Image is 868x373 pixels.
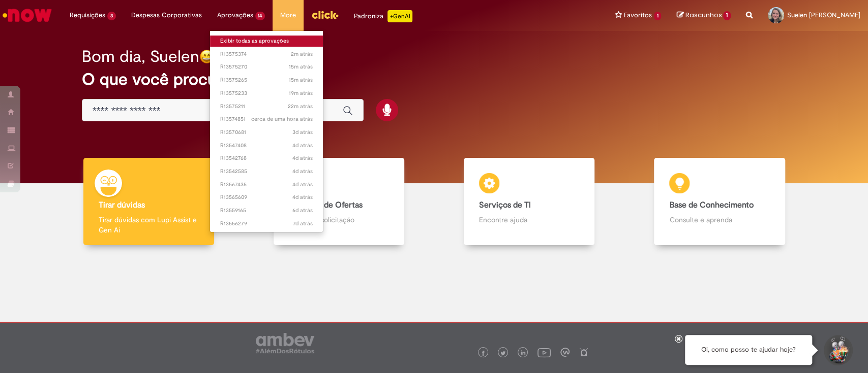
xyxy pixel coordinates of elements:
span: R13575265 [220,76,313,84]
span: R13575270 [220,63,313,71]
span: Requisições [70,10,105,20]
img: logo_footer_workplace.png [560,348,570,357]
span: 3 [107,12,116,20]
time: 29/09/2025 08:08:20 [251,115,313,123]
b: Catálogo de Ofertas [289,200,363,210]
a: Aberto R13574851 : [210,114,323,125]
span: R13575374 [220,50,313,58]
img: logo_footer_facebook.png [481,351,486,356]
span: 1 [723,11,731,20]
a: Serviços de TI Encontre ajuda [434,158,624,246]
a: Catálogo de Ofertas Abra uma solicitação [244,158,434,246]
img: logo_footer_youtube.png [537,346,551,359]
a: Aberto R13567435 : [210,179,323,190]
span: 4d atrás [292,167,313,175]
h2: O que você procura hoje? [82,71,786,88]
time: 29/09/2025 09:23:15 [289,76,313,84]
span: Despesas Corporativas [131,10,202,20]
span: 22m atrás [288,103,313,110]
time: 23/09/2025 13:59:03 [292,207,313,214]
span: 3d atrás [292,128,313,136]
a: Aberto R13575233 : [210,88,323,99]
a: Aberto R13575374 : [210,49,323,60]
a: Aberto R13559165 : [210,205,323,216]
img: ServiceNow [1,5,53,25]
time: 29/09/2025 09:18:44 [289,89,313,97]
span: 1 [654,12,662,20]
span: 2m atrás [291,50,313,58]
a: Aberto R13556279 : [210,218,323,229]
ul: Aprovações [209,30,324,232]
p: +GenAi [387,10,412,22]
span: R13575211 [220,103,313,111]
span: More [280,10,296,20]
a: Tirar dúvidas Tirar dúvidas com Lupi Assist e Gen Ai [53,158,244,246]
span: Favoritos [624,10,652,20]
img: logo_footer_linkedin.png [521,350,526,356]
span: cerca de uma hora atrás [251,115,313,123]
time: 26/09/2025 13:51:36 [292,128,313,136]
b: Base de Conhecimento [669,200,753,210]
span: R13559165 [220,207,313,215]
time: 25/09/2025 19:47:12 [292,142,313,149]
span: R13574851 [220,115,313,123]
a: Aberto R13542768 : [210,153,323,164]
span: 4d atrás [292,142,313,149]
time: 25/09/2025 19:39:29 [292,167,313,175]
span: 4d atrás [292,193,313,201]
span: 15m atrás [289,76,313,84]
span: 4d atrás [292,181,313,188]
span: Suelen [PERSON_NAME] [787,11,860,19]
span: 4d atrás [292,154,313,162]
span: R13542768 [220,154,313,162]
span: 6d atrás [292,207,313,214]
a: Rascunhos [676,11,731,20]
div: Padroniza [354,10,412,22]
a: Aberto R13565609 : [210,192,323,203]
span: Rascunhos [685,10,722,20]
p: Encontre ajuda [479,215,579,225]
span: 7d atrás [293,220,313,227]
h2: Bom dia, Suelen [82,48,199,65]
p: Consulte e aprenda [669,215,769,225]
time: 29/09/2025 09:23:35 [289,63,313,71]
img: logo_footer_twitter.png [500,351,505,356]
span: 15m atrás [289,63,313,71]
span: 19m atrás [289,89,313,97]
a: Aberto R13570681 : [210,127,323,138]
a: Aberto R13575211 : [210,101,323,112]
time: 29/09/2025 09:15:49 [288,103,313,110]
img: click_logo_yellow_360x200.png [311,7,339,22]
span: R13567435 [220,181,313,189]
time: 25/09/2025 19:42:17 [292,154,313,162]
time: 29/09/2025 09:36:09 [291,50,313,58]
span: R13575233 [220,89,313,97]
time: 25/09/2025 10:05:58 [292,193,313,201]
a: Base de Conhecimento Consulte e aprenda [624,158,815,246]
time: 25/09/2025 15:40:18 [292,181,313,188]
span: R13556279 [220,220,313,228]
img: logo_footer_naosei.png [579,348,588,357]
span: R13547408 [220,142,313,150]
a: Aberto R13547408 : [210,140,323,151]
a: Exibir todas as aprovações [210,36,323,47]
span: 14 [255,12,265,20]
a: Aberto R13575265 : [210,75,323,86]
img: happy-face.png [199,49,214,64]
p: Abra uma solicitação [289,215,389,225]
b: Tirar dúvidas [99,200,145,210]
div: Oi, como posso te ajudar hoje? [685,335,812,365]
a: Aberto R13575270 : [210,61,323,73]
time: 22/09/2025 16:32:59 [293,220,313,227]
img: logo_footer_ambev_rotulo_gray.png [256,333,314,353]
span: R13542585 [220,167,313,176]
span: Aprovações [217,10,253,20]
b: Serviços de TI [479,200,531,210]
span: R13570681 [220,128,313,137]
span: R13565609 [220,193,313,201]
p: Tirar dúvidas com Lupi Assist e Gen Ai [99,215,199,235]
a: Aberto R13542585 : [210,166,323,177]
button: Iniciar Conversa de Suporte [822,335,853,365]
